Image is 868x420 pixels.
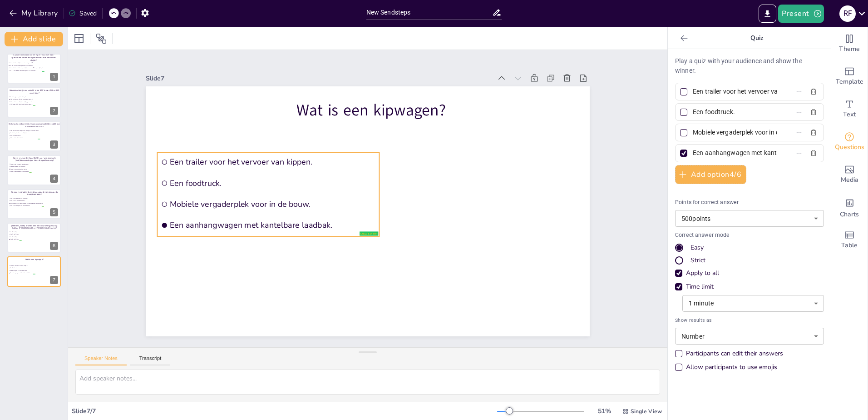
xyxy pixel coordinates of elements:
[50,107,58,115] div: 2
[693,105,777,119] input: Option 2
[675,231,824,240] p: Correct answer mode
[50,73,58,81] div: 1
[675,210,824,227] div: 500 points
[7,189,61,219] div: Wanneer gebruik je StreetSmart voor de toetsing van de bedrijfsactiviteit?false|editorStreetSmart...
[675,199,824,207] p: Points for correct answer
[675,269,824,278] div: Apply to all
[170,156,375,167] span: Een trailer voor het vervoer van kippen.
[839,44,860,54] span: Theme
[10,267,35,269] span: Een foodtruck.
[96,33,107,44] span: Position
[7,6,62,20] button: My Library
[7,87,61,117] div: Wanneer moet je een verschil in de BTW tussen ZIB en BCP vermelden?false|editorNooit, tenzij gevr...
[631,408,662,415] span: Single View
[10,137,39,139] span: Alleen melden als het fout is.
[835,142,864,152] span: Questions
[675,243,824,252] div: Easy
[693,126,777,139] input: Option 3
[690,243,704,252] div: Easy
[158,99,585,121] p: Wat is een kipwagen?
[10,202,44,204] span: In StreetSmart zie je soms of er sprake is van meerdere/andere activiteiten
[840,210,859,220] span: Charts
[9,157,60,162] p: Wat is er veranderd per [DATE] voor geregistreerde (land)bouwvoertuigen t.a.v. de openbare weg?
[686,282,714,291] div: Time limit
[10,62,44,64] span: Het is niet relevant bij de conversie voor Agro en HID.
[831,93,868,125] div: Add text boxes
[146,74,492,83] div: Slide 7
[170,199,375,210] span: Mobiele vergaderplek voor in de bouw.
[10,135,39,136] span: Geen actie ondernemen.
[50,175,58,183] div: 4
[831,60,868,93] div: Add ready made slides
[831,224,868,256] div: Add a table
[690,256,705,265] div: Strict
[686,269,719,278] div: Apply to all
[7,54,61,84] div: Waarom vermelden we het eigen risico niet meer apart in het voorbereidingsformulier, mits het eno...
[831,125,868,158] div: Get real-time input from your audience
[10,239,21,240] span: Van 61 t/m 65 jaar.
[836,77,863,87] span: Template
[10,273,35,274] span: Een aanhangwagen met kantelbare laadbak.
[675,363,777,372] div: Allow participants to use emojis
[9,190,60,196] p: Wanneer gebruik je StreetSmart voor de toetsing van de bedrijfsactiviteit?
[682,295,824,312] div: 1 minute
[7,256,61,286] div: 7
[50,208,58,216] div: 5
[10,70,44,71] span: Het is te veel werk om steeds het eigen risico te vermelden.
[10,234,21,235] span: Van 71 t/m 75 jaar.
[10,205,44,206] span: StreetSmart toont geen relevante informatie.
[10,270,35,271] span: Mobiele vergaderplek voor in de bouw.
[10,231,21,233] span: Van 50 t/m 60 jaar.
[50,276,58,284] div: 7
[50,242,58,250] div: 6
[69,9,97,18] div: Saved
[759,5,776,23] button: Export to PowerPoint
[839,5,856,22] div: R F
[72,407,497,415] div: Slide 7 / 7
[675,56,824,75] p: Play a quiz with your audience and show the winner.
[10,169,31,170] span: Ze moeten een kentekenplaat hebben.
[10,96,35,97] span: Nooit, tenzij gevraagd door Interpolis.
[170,178,375,189] span: Een foodtruck.
[10,65,44,66] span: Het staat al in het blauwe gedeelte en/of in het PVO.
[10,197,44,199] span: StreetSmart toont altijd alle activiteiten.
[10,104,35,105] span: Altijd, ongeacht het object en de bedrijfsgegevens.
[10,166,31,167] span: Ze worden automatisch verzekerd.
[843,110,856,120] span: Text
[841,175,858,185] span: Media
[72,31,86,46] div: Layout
[9,258,60,261] p: Wat is een kipwagen?
[10,101,35,102] span: Alleen als het verschil bij de bedrijfsgegevens zit.
[778,5,824,23] button: Present
[9,224,60,230] p: [PERSON_NAME] arbeidsjaren aan verzekeringservaring hebben [PERSON_NAME] en [PERSON_NAME] samen?
[675,282,824,291] div: Time limit
[693,146,777,160] input: Option 4
[9,89,60,94] p: Wanneer moet je een verschil in de BTW tussen ZIB en BCP vermelden?
[675,316,824,324] span: Show results as
[10,99,35,100] span: Alleen als het verschil bij de verzekerde objecten zit.
[366,6,493,19] input: Insert title
[10,171,31,173] span: Ze moeten opnieuw geregistreerd worden.
[686,349,783,358] div: Participants can edit their answers
[10,67,44,69] span: Het wordt automatisch aangepast bij de conversie in ZIB en gaat altijd goed
[10,54,56,62] p: Waarom vermelden we het eigen risico niet meer apart in het voorbereidingsformulier, mits het eno...
[686,363,777,372] div: Allow participants to use emojis
[5,32,63,46] button: Add slide
[7,155,61,185] div: Wat is er veranderd per [DATE] voor geregistreerde (land)bouwvoertuigen t.a.v. de openbare weg?fa...
[831,158,868,191] div: Add images, graphics, shapes or video
[675,256,824,265] div: Strict
[7,121,61,151] div: Welke actie onderneemt de conversiespecialist bij twijfel over informatie in het PVO?false|editor...
[7,223,61,253] div: [PERSON_NAME] arbeidsjaren aan verzekeringservaring hebben [PERSON_NAME] en [PERSON_NAME] samen?f...
[10,265,35,266] span: Een trailer voor het vervoer van kippen.
[75,355,127,365] button: Speaker Notes
[10,130,39,131] span: Alles controleren en corrigeren net zo lang je het gevonden hebt.
[841,240,858,250] span: Table
[10,164,31,165] span: Ze mogen niet meer op de openbare weg.
[130,355,171,365] button: Transcript
[831,27,868,60] div: Change the overall theme
[839,5,856,23] button: R F
[9,123,60,128] p: Welke actie onderneemt de conversiespecialist bij twijfel over informatie in het PVO?
[675,165,746,184] button: Add option4/6
[675,328,824,345] div: Number
[675,349,783,358] div: Participants can edit their answers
